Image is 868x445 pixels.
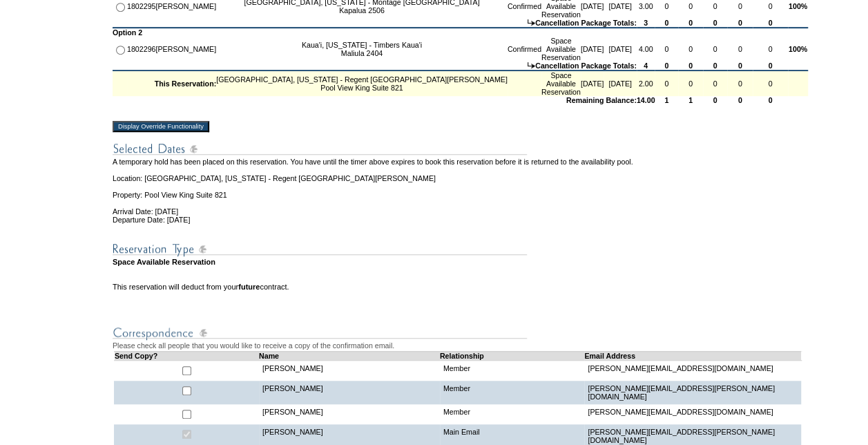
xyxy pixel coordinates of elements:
[789,2,807,10] b: 100%
[655,19,678,28] td: 0
[637,37,655,61] td: 4.00
[753,96,788,104] td: 0
[320,84,403,92] nobr: Pool View King Suite 821
[727,19,753,28] td: 0
[753,37,788,61] td: 0
[727,71,753,96] td: 0
[127,37,156,61] td: 1802296
[259,351,440,360] td: Name
[541,37,581,61] td: Space Available Reservation
[440,360,584,381] td: Member
[113,140,527,158] img: Reservation Dates
[703,19,728,28] td: 0
[113,28,808,37] td: Option 2
[727,61,753,71] td: 0
[703,61,728,71] td: 0
[581,71,604,96] td: [DATE]
[604,71,636,96] td: [DATE]
[637,71,655,96] td: 2.00
[238,283,260,291] b: future
[637,19,655,28] td: 3
[440,404,584,424] td: Member
[584,360,801,381] td: [PERSON_NAME][EMAIL_ADDRESS][DOMAIN_NAME]
[541,71,581,96] td: Space Available Reservation
[584,404,801,424] td: [PERSON_NAME][EMAIL_ADDRESS][DOMAIN_NAME]
[655,71,678,96] td: 0
[678,96,703,104] td: 1
[703,37,728,61] td: 0
[113,240,527,258] img: Reservation Type
[341,49,383,57] nobr: Maliula 2404
[655,37,678,61] td: 0
[113,199,808,216] td: Arrival Date: [DATE]
[727,37,753,61] td: 0
[655,61,678,71] td: 0
[678,37,703,61] td: 0
[703,71,728,96] td: 0
[302,41,422,49] nobr: Kaua'i, [US_STATE] - Timbers Kaua'i
[727,96,753,104] td: 0
[753,19,788,28] td: 0
[113,158,808,166] td: A temporary hold has been placed on this reservation. You have until the timer above expires to b...
[113,166,808,182] td: Location: [GEOGRAPHIC_DATA], [US_STATE] - Regent [GEOGRAPHIC_DATA][PERSON_NAME]
[259,404,440,424] td: [PERSON_NAME]
[678,61,703,71] td: 0
[678,71,703,96] td: 0
[114,351,258,360] td: Send Copy?
[678,19,703,28] td: 0
[789,45,807,53] b: 100%
[637,96,655,104] td: 14.00
[440,381,584,404] td: Member
[155,79,216,88] nobr: This Reservation:
[113,19,637,28] td: Cancellation Package Totals:
[584,351,801,360] td: Email Address
[113,121,209,132] input: Display Override Functionality
[637,61,655,71] td: 4
[259,381,440,404] td: [PERSON_NAME]
[753,61,788,71] td: 0
[113,283,808,291] td: This reservation will deduct from your contract.
[581,37,604,61] td: [DATE]
[584,381,801,404] td: [PERSON_NAME][EMAIL_ADDRESS][PERSON_NAME][DOMAIN_NAME]
[113,182,808,199] td: Property: Pool View King Suite 821
[440,351,584,360] td: Relationship
[113,258,808,266] td: Space Available Reservation
[508,37,541,61] td: Confirmed
[113,216,808,224] td: Departure Date: [DATE]
[216,75,508,84] nobr: [GEOGRAPHIC_DATA], [US_STATE] - Regent [GEOGRAPHIC_DATA][PERSON_NAME]
[155,37,216,61] td: [PERSON_NAME]
[113,61,637,71] td: Cancellation Package Totals:
[703,96,728,104] td: 0
[113,341,394,350] span: Please check all people that you would like to receive a copy of the confirmation email.
[604,37,636,61] td: [DATE]
[339,6,385,15] nobr: Kapalua 2506
[113,96,637,104] td: Remaining Balance:
[655,96,678,104] td: 1
[753,71,788,96] td: 0
[259,360,440,381] td: [PERSON_NAME]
